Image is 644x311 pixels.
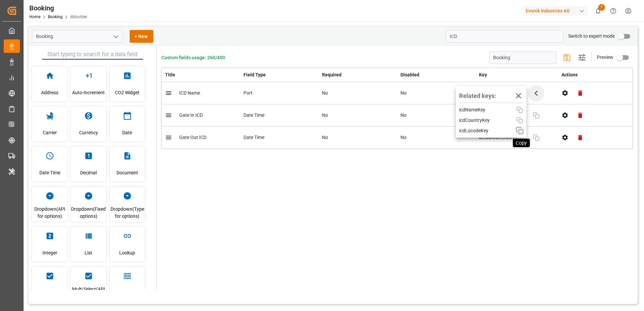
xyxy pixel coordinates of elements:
[162,68,240,82] th: Title
[43,124,57,142] span: Carrier
[41,83,58,102] span: Address
[606,3,621,19] button: Help Center
[319,68,397,82] th: Required
[598,4,605,11] span: 1
[122,124,132,142] span: Date
[179,112,203,118] span: Gate In ICD
[162,82,633,104] tr: ICD NamePortNoNoicdNameKeyRelated keys:icdNameKey icdCountryKey icdLocodeKey Copy
[590,3,606,19] button: show 1 new notifications
[240,68,319,82] th: Field Type
[554,68,633,82] th: Actions
[459,90,523,103] div: Related keys:
[110,31,121,42] button: open menu
[161,54,225,61] span: Custom fields usage: 260/400
[29,3,87,13] div: Booking
[397,68,476,82] th: Disabled
[319,104,397,127] td: No
[39,164,60,182] span: Date Time
[568,33,615,39] span: Switch to expert mode
[130,30,153,43] button: + New
[115,83,139,102] span: CO2 Widget
[459,116,523,124] div: icdCountryKey
[71,284,106,302] span: Multi Select(API for options)
[123,284,132,302] span: Port
[42,244,57,262] span: Integer
[397,82,476,104] td: No
[244,112,315,119] div: Date Time
[117,164,138,182] span: Document
[162,127,633,149] tr: Gate Out ICDDate TimeNoNoactualGateOutIntermediateLocationOn
[85,244,92,262] span: List
[244,90,315,97] div: Port
[79,124,98,142] span: Currency
[523,4,590,17] button: Evonik Industries AG
[459,106,523,113] div: icdNameKey
[72,83,105,102] span: Auto-Increment
[42,49,143,60] input: Start typing to search for a data field
[32,30,123,43] input: Type to search/select
[32,204,67,222] span: Dropdown(API for options)
[319,127,397,149] td: No
[29,14,40,19] a: Home
[597,55,613,60] span: Preview
[479,134,526,141] span: actualGateOutIntermediateLocationOn
[397,104,476,127] td: No
[513,139,530,147] div: Copy
[489,51,557,64] input: Enter schema title
[119,244,135,262] span: Lookup
[162,104,633,127] tr: Gate In ICDDate TimeNoNoactualGateInIntermediateLocationOn
[459,127,523,134] div: icdLocodeKey
[109,204,145,222] span: Dropdown(Type for options)
[516,127,524,135] button: Copy
[80,164,97,182] span: Decimal
[397,127,476,149] td: No
[446,30,563,43] input: Search for key/title
[476,68,554,82] th: Key
[319,82,397,104] td: No
[48,14,63,19] a: Booking
[523,6,588,16] div: Evonik Industries AG
[244,134,315,141] div: Date Time
[38,284,62,302] span: Multi Select
[71,204,106,222] span: Dropdown(Fixed options)
[179,135,206,140] span: Gate Out ICD
[179,90,200,96] span: ICD Name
